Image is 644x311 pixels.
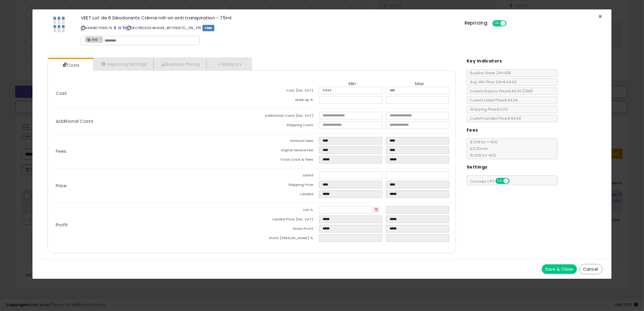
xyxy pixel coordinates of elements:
[467,163,487,171] h5: Settings
[81,15,455,20] h3: VEET Lot de 6 Déodorants Crème roll-on anti transpiration - 75ml
[113,25,117,30] a: BuyBox page
[252,146,319,156] td: Digital Service Fee
[118,25,121,30] a: All offer listings
[51,119,252,124] p: Additional Costs
[99,36,103,42] a: ×
[467,146,488,151] span: €0.30 min
[252,216,319,225] td: Landed Price (Exc. VAT)
[153,58,206,70] a: Business Pricing
[51,91,252,96] p: Cost
[122,25,126,30] a: Your listing only
[579,264,602,274] button: Cancel
[467,116,521,121] span: Current Landed Price: €44.99
[203,25,215,31] span: FBM
[48,59,93,71] a: Costs
[93,58,153,70] a: Repricing Settings
[467,57,502,65] h5: Key Indicators
[252,225,319,234] td: Gross Profit
[522,89,533,94] span: ( FBM )
[599,12,602,21] span: ×
[85,37,98,42] span: RHE
[509,179,518,184] span: OFF
[467,89,533,94] span: Current Buybox Price:
[508,89,533,94] span: €44.99
[252,190,319,200] td: Landed
[467,70,511,75] span: BuyBox Share 24h: 93%
[252,112,319,121] td: Additional Costs (Exc. VAT)
[252,96,319,105] td: Mark up %
[206,58,251,70] a: Analytics
[467,107,508,112] span: Shipping Price: €0.00
[505,21,515,26] span: OFF
[252,234,319,244] td: Profit [PERSON_NAME] %
[319,81,386,87] th: Min
[252,206,319,216] td: Vat %
[467,179,518,184] span: Consider CPT:
[465,21,489,25] h5: Repricing:
[51,222,252,227] p: Profit
[252,121,319,131] td: Shipping Costs
[467,153,496,158] span: 15.00 % for > €10
[386,81,453,87] th: Max
[467,98,518,103] span: Current Listed Price: €44.99
[252,87,319,96] td: Cost (Exc. VAT)
[252,137,319,146] td: Amazon Fees
[493,21,501,26] span: ON
[252,156,319,165] td: Total Costs & Fees
[51,149,252,154] p: Fees
[81,23,455,33] p: ASIN: B07V1H571L | SKU: PR0005461948_B07V1H571L_0N_FPF
[542,264,577,274] button: Save & Close
[467,126,478,134] h5: Fees
[50,15,68,34] img: 417CQDYkMRL._SL60_.jpg
[51,183,252,188] p: Price
[496,179,504,184] span: ON
[467,79,517,85] span: Avg. Win Price 24h: €44.99
[252,181,319,190] td: Shipping Price
[252,172,319,181] td: Listed
[467,139,498,158] span: 8.00 % for <= €10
